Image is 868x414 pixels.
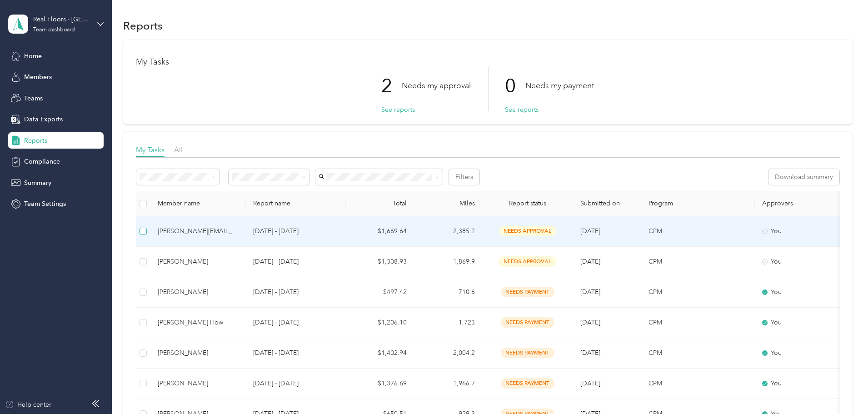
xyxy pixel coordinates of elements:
[421,200,475,207] div: Miles
[381,67,402,105] p: 2
[580,349,600,357] span: [DATE]
[158,287,239,297] div: [PERSON_NAME]
[817,363,868,414] iframe: Everlance-gr Chat Button Frame
[505,105,539,115] button: See reports
[24,178,51,188] span: Summary
[353,200,407,207] div: Total
[150,191,246,216] th: Member name
[24,115,63,124] span: Data Exports
[246,191,346,216] th: Report name
[525,80,594,91] p: Needs my payment
[5,400,51,409] button: Help center
[501,287,554,297] span: needs payment
[649,226,748,236] p: CPM
[346,277,414,308] td: $497.42
[762,226,838,236] div: You
[346,369,414,399] td: $1,376.69
[499,226,556,236] span: needs approval
[649,287,748,297] p: CPM
[158,226,239,236] div: [PERSON_NAME][EMAIL_ADDRESS][PERSON_NAME][DOMAIN_NAME]
[580,288,600,296] span: [DATE]
[649,348,748,358] p: CPM
[24,94,43,103] span: Teams
[253,318,339,328] p: [DATE] - [DATE]
[580,227,600,235] span: [DATE]
[414,277,482,308] td: 710.6
[33,27,75,33] div: Team dashboard
[641,369,755,399] td: CPM
[253,379,339,389] p: [DATE] - [DATE]
[253,226,339,236] p: [DATE] - [DATE]
[489,200,566,207] span: Report status
[346,338,414,369] td: $1,402.94
[33,15,90,24] div: Real Floors - [GEOGRAPHIC_DATA]
[573,191,641,216] th: Submitted on
[501,348,554,358] span: needs payment
[641,308,755,338] td: CPM
[158,379,239,389] div: [PERSON_NAME]
[346,308,414,338] td: $1,206.10
[414,247,482,277] td: 1,869.9
[24,51,42,61] span: Home
[24,157,60,166] span: Compliance
[158,257,239,267] div: [PERSON_NAME]
[253,287,339,297] p: [DATE] - [DATE]
[641,277,755,308] td: CPM
[641,191,755,216] th: Program
[649,318,748,328] p: CPM
[580,319,600,326] span: [DATE]
[762,287,838,297] div: You
[174,145,183,154] span: All
[505,67,525,105] p: 0
[136,145,165,154] span: My Tasks
[24,136,47,145] span: Reports
[414,308,482,338] td: 1,723
[641,338,755,369] td: CPM
[762,257,838,267] div: You
[24,199,66,209] span: Team Settings
[768,169,839,185] button: Download summary
[499,256,556,267] span: needs approval
[762,318,838,328] div: You
[136,57,840,67] h1: My Tasks
[158,348,239,358] div: [PERSON_NAME]
[501,317,554,328] span: needs payment
[414,216,482,247] td: 2,385.2
[346,216,414,247] td: $1,669.64
[414,369,482,399] td: 1,966.7
[762,348,838,358] div: You
[580,258,600,265] span: [DATE]
[755,191,846,216] th: Approvers
[449,169,479,185] button: Filters
[381,105,415,115] button: See reports
[414,338,482,369] td: 2,004.2
[762,379,838,389] div: You
[253,257,339,267] p: [DATE] - [DATE]
[158,318,239,328] div: [PERSON_NAME] How
[641,216,755,247] td: CPM
[346,247,414,277] td: $1,308.93
[123,21,163,30] h1: Reports
[641,247,755,277] td: CPM
[649,379,748,389] p: CPM
[24,72,52,82] span: Members
[158,200,239,207] div: Member name
[402,80,471,91] p: Needs my approval
[580,379,600,387] span: [DATE]
[253,348,339,358] p: [DATE] - [DATE]
[501,378,554,389] span: needs payment
[649,257,748,267] p: CPM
